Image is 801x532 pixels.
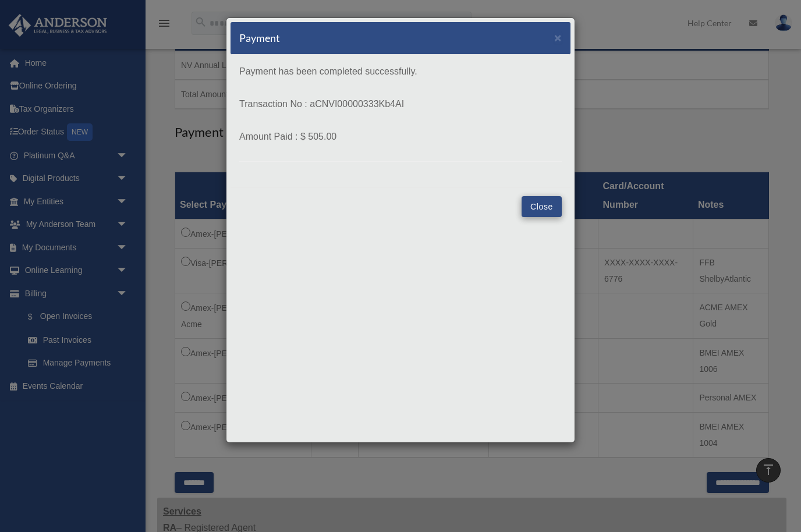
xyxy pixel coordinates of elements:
button: Close [554,31,562,44]
span: × [554,31,562,44]
button: Close [522,196,562,217]
h5: Payment [239,31,280,45]
p: Payment has been completed successfully. [239,63,562,80]
p: Amount Paid : $ 505.00 [239,129,562,145]
p: Transaction No : aCNVI00000333Kb4AI [239,96,562,112]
